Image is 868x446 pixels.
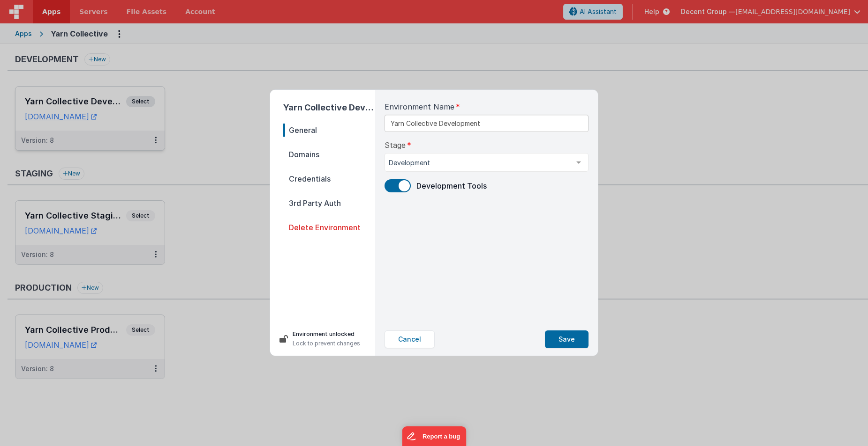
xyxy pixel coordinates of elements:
[283,124,375,137] span: General
[385,101,454,112] span: Environment Name
[283,148,375,161] span: Domains
[283,221,375,234] span: Delete Environment
[283,197,375,210] span: 3rd Party Auth
[545,330,589,348] button: Save
[416,181,487,190] span: Development Tools
[385,139,406,151] span: Stage
[402,426,466,446] iframe: Marker.io feedback button
[385,330,435,348] button: Cancel
[293,339,360,348] p: Lock to prevent changes
[389,158,569,168] span: Development
[293,329,360,339] p: Environment unlocked
[283,101,375,114] h2: Yarn Collective Development
[283,172,375,185] span: Credentials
